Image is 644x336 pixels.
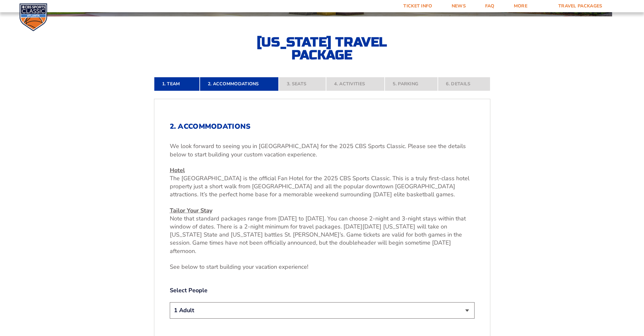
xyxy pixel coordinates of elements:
a: 1. Team [154,77,200,91]
img: CBS Sports Classic [19,3,47,31]
p: Note that standard packages range from [DATE] to [DATE]. You can choose 2-night and 3-night stays... [170,207,475,255]
u: Hotel [170,166,185,174]
p: See below to start building your vacation experience! [170,263,475,271]
p: The [GEOGRAPHIC_DATA] is the official Fan Hotel for the 2025 CBS Sports Classic. This is a truly ... [170,166,475,199]
h2: [US_STATE] Travel Package [251,36,393,61]
label: Select People [170,286,475,294]
h2: 2. Accommodations [170,122,475,131]
u: Tailor Your Stay [170,207,212,214]
p: We look forward to seeing you in [GEOGRAPHIC_DATA] for the 2025 CBS Sports Classic. Please see th... [170,142,475,158]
